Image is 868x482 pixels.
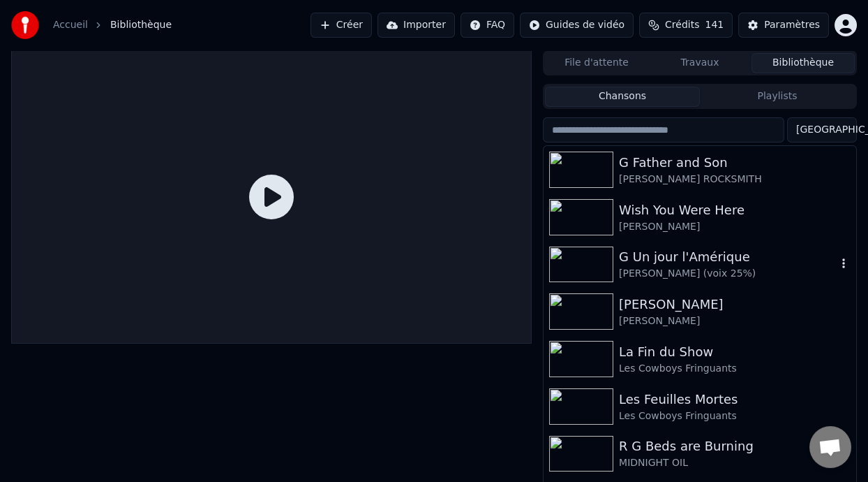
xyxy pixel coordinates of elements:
[619,456,851,470] div: MIDNIGHT OIL
[700,87,855,107] button: Playlists
[377,13,455,38] button: Importer
[619,247,837,267] div: G Un jour l'Amérique
[738,13,829,38] button: Paramètres
[53,18,88,32] a: Accueil
[619,200,851,220] div: Wish You Were Here
[639,13,733,38] button: Crédits141
[619,267,837,281] div: [PERSON_NAME] (voix 25%)
[648,53,751,73] button: Travaux
[705,18,724,32] span: 141
[520,13,634,38] button: Guides de vidéo
[619,220,851,234] div: [PERSON_NAME]
[764,18,820,32] div: Paramètres
[619,409,851,423] div: Les Cowboys Fringuants
[619,390,851,409] div: Les Feuilles Mortes
[110,18,172,32] span: Bibliothèque
[53,18,172,32] nav: breadcrumb
[619,342,851,362] div: La Fin du Show
[619,362,851,376] div: Les Cowboys Fringuants
[545,87,700,107] button: Chansons
[751,53,855,73] button: Bibliothèque
[619,314,851,328] div: [PERSON_NAME]
[619,173,851,187] div: [PERSON_NAME] ROCKSMITH
[619,295,851,314] div: [PERSON_NAME]
[619,153,851,173] div: G Father and Son
[619,437,851,456] div: R G Beds are Burning
[809,426,851,468] div: Ouvrir le chat
[310,13,372,38] button: Créer
[665,18,699,32] span: Crédits
[545,53,648,73] button: File d'attente
[461,13,514,38] button: FAQ
[11,11,39,39] img: youka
